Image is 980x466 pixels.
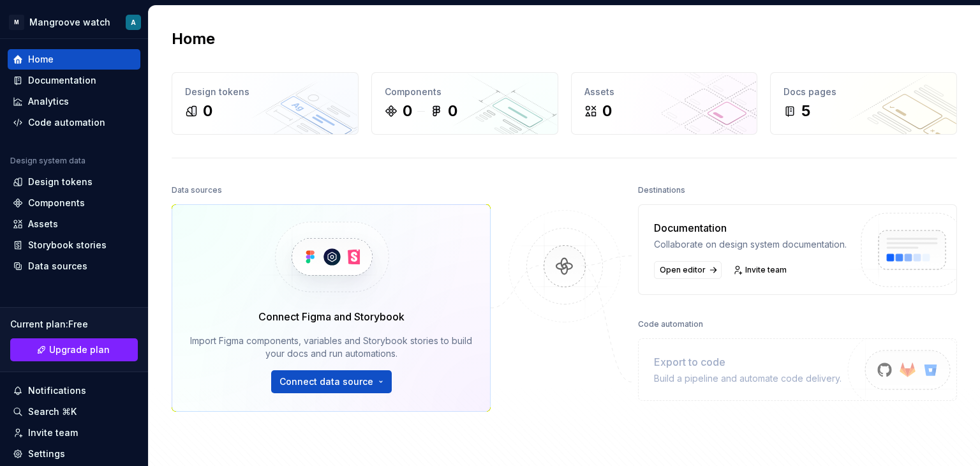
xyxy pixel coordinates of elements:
[745,265,787,275] span: Invite team
[28,95,69,108] div: Analytics
[10,318,138,331] div: Current plan : Free
[8,70,140,91] a: Documentation
[448,101,457,121] div: 0
[8,256,140,276] a: Data sources
[660,265,706,275] span: Open editor
[28,116,105,129] div: Code automation
[8,402,140,422] button: Search ⌘K
[8,214,140,234] a: Assets
[131,17,136,27] div: A
[9,15,24,30] div: M
[8,193,140,213] a: Components
[8,380,140,401] button: Notifications
[8,172,140,192] a: Design tokens
[638,181,685,199] div: Destinations
[10,156,85,166] div: Design system data
[654,354,842,370] div: Export to code
[28,405,77,418] div: Search ⌘K
[8,49,140,70] a: Home
[602,101,612,121] div: 0
[8,444,140,464] a: Settings
[770,72,957,135] a: Docs pages5
[8,91,140,112] a: Analytics
[8,112,140,133] a: Code automation
[28,176,93,188] div: Design tokens
[279,375,373,388] span: Connect data source
[28,447,65,460] div: Settings
[190,334,472,360] div: Import Figma components, variables and Storybook stories to build your docs and run automations.
[203,101,212,121] div: 0
[28,260,87,273] div: Data sources
[28,218,58,230] div: Assets
[403,101,412,121] div: 0
[271,370,392,393] button: Connect data source
[8,423,140,443] a: Invite team
[49,343,110,356] span: Upgrade plan
[172,29,215,49] h2: Home
[3,8,145,36] button: MMangroove watchA
[371,72,558,135] a: Components00
[258,309,405,324] div: Connect Figma and Storybook
[654,238,847,251] div: Collaborate on design system documentation.
[571,72,758,135] a: Assets0
[729,261,792,279] a: Invite team
[172,181,222,199] div: Data sources
[28,74,96,87] div: Documentation
[28,426,78,439] div: Invite team
[10,338,138,361] a: Upgrade plan
[385,86,545,98] div: Components
[654,372,842,385] div: Build a pipeline and automate code delivery.
[185,86,345,98] div: Design tokens
[638,315,703,333] div: Code automation
[654,261,722,279] a: Open editor
[654,220,847,236] div: Documentation
[29,16,110,29] div: Mangroove watch
[172,72,359,135] a: Design tokens0
[801,101,810,121] div: 5
[28,53,54,66] div: Home
[783,86,944,98] div: Docs pages
[28,384,86,397] div: Notifications
[28,197,85,209] div: Components
[584,86,745,98] div: Assets
[28,239,107,252] div: Storybook stories
[8,235,140,255] a: Storybook stories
